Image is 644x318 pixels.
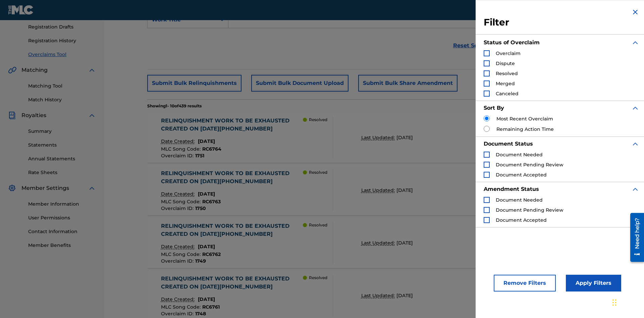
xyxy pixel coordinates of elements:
[198,191,215,197] span: [DATE]
[450,38,493,53] a: Reset Search
[161,251,202,257] span: MLC Song Code :
[161,199,202,205] span: MLC Song Code :
[161,243,196,250] p: Date Created:
[28,83,96,90] a: Matching Tool
[28,169,96,176] a: Rate Sheets
[202,199,221,205] span: RC6763
[161,153,195,159] span: Overclaim ID :
[195,311,206,317] span: 1748
[396,187,413,193] span: [DATE]
[484,186,539,192] strong: Amendment Status
[8,66,16,74] img: Matching
[147,112,601,163] a: RELINQUISHMENT WORK TO BE EXHAUSTED CREATED ON [DATE][PHONE_NUMBER]Date Created:[DATE]MLC Song Co...
[625,210,644,265] iframe: Resource Center
[161,138,196,145] p: Date Created:
[161,117,303,133] div: RELINQUISHMENT WORK TO BE EXHAUSTED CREATED ON [DATE][PHONE_NUMBER]
[8,184,16,192] img: Member Settings
[147,103,202,109] p: Showing 1 - 10 of 439 results
[161,304,202,310] span: MLC Song Code :
[484,39,540,46] strong: Status of Overclaim
[147,11,601,59] form: Search Form
[309,169,327,175] p: Resolved
[396,293,413,299] span: [DATE]
[147,165,601,215] a: RELINQUISHMENT WORK TO BE EXHAUSTED CREATED ON [DATE][PHONE_NUMBER]Date Created:[DATE]MLC Song Co...
[195,205,206,211] span: 1750
[496,60,515,66] span: Dispute
[251,75,348,92] button: Submit Bulk Document Upload
[21,111,46,119] span: Royalties
[361,292,396,299] p: Last Updated:
[496,207,563,213] span: Document Pending Review
[161,296,196,303] p: Date Created:
[496,91,519,97] span: Canceled
[8,5,34,15] img: MLC Logo
[496,115,553,122] label: Most Recent Overclaim
[494,275,556,291] button: Remove Filters
[21,184,69,192] span: Member Settings
[28,51,96,58] a: Overclaims Tool
[161,258,195,264] span: Overclaim ID :
[202,146,221,152] span: RC6764
[496,70,518,76] span: Resolved
[566,275,621,291] button: Apply Filters
[496,81,515,87] span: Merged
[631,104,639,112] img: expand
[88,111,96,119] img: expand
[309,222,327,228] p: Resolved
[309,275,327,281] p: Resolved
[631,185,639,193] img: expand
[161,311,195,317] span: Overclaim ID :
[361,187,396,194] p: Last Updated:
[484,141,533,147] strong: Document Status
[612,293,616,313] div: Drag
[496,162,563,168] span: Document Pending Review
[147,75,241,92] button: Submit Bulk Relinquishments
[496,217,547,223] span: Document Accepted
[147,218,601,268] a: RELINQUISHMENT WORK TO BE EXHAUSTED CREATED ON [DATE][PHONE_NUMBER]Date Created:[DATE]MLC Song Co...
[28,155,96,162] a: Annual Statements
[161,169,303,185] div: RELINQUISHMENT WORK TO BE EXHAUSTED CREATED ON [DATE][PHONE_NUMBER]
[88,66,96,74] img: expand
[161,205,195,211] span: Overclaim ID :
[198,296,215,302] span: [DATE]
[28,242,96,249] a: Member Benefits
[496,152,543,158] span: Document Needed
[195,258,206,264] span: 1749
[631,39,639,47] img: expand
[28,128,96,135] a: Summary
[161,222,303,238] div: RELINQUISHMENT WORK TO BE EXHAUSTED CREATED ON [DATE][PHONE_NUMBER]
[28,228,96,235] a: Contact Information
[309,117,327,123] p: Resolved
[198,138,215,144] span: [DATE]
[496,50,521,56] span: Overclaim
[28,201,96,208] a: Member Information
[195,153,204,159] span: 1751
[161,146,202,152] span: MLC Song Code :
[396,240,413,246] span: [DATE]
[496,197,543,203] span: Document Needed
[28,23,96,31] a: Registration Drafts
[28,214,96,221] a: User Permissions
[88,184,96,192] img: expand
[28,96,96,103] a: Match History
[161,191,196,198] p: Date Created:
[198,244,215,250] span: [DATE]
[361,134,396,141] p: Last Updated:
[361,240,396,247] p: Last Updated:
[484,105,504,111] strong: Sort By
[8,111,16,119] img: Royalties
[28,37,96,44] a: Registration History
[21,66,48,74] span: Matching
[396,135,413,141] span: [DATE]
[610,286,644,318] iframe: Chat Widget
[631,8,639,16] img: close
[484,16,639,29] h3: Filter
[202,304,220,310] span: RC6761
[496,172,547,178] span: Document Accepted
[631,140,639,148] img: expand
[161,275,303,291] div: RELINQUISHMENT WORK TO BE EXHAUSTED CREATED ON [DATE][PHONE_NUMBER]
[358,75,458,92] button: Submit Bulk Share Amendment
